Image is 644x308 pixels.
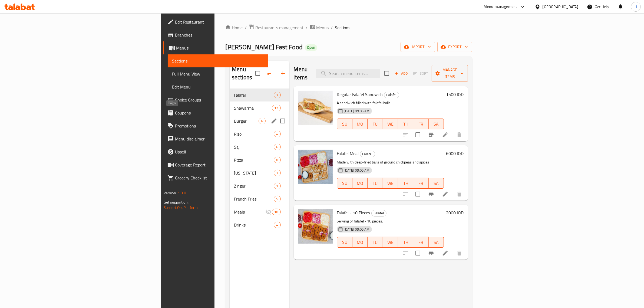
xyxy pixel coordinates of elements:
button: TU [368,237,383,248]
div: Burger6edit [230,114,289,127]
div: Zinger1 [230,179,289,192]
span: TH [400,238,411,246]
span: 5 [274,196,280,202]
button: SU [337,119,352,129]
span: SA [431,179,442,187]
span: TU [370,120,381,128]
span: Choice Groups [175,97,264,103]
button: Manage items [432,65,468,82]
span: SU [339,238,350,246]
a: Promotions [163,119,269,132]
span: WE [385,238,396,246]
span: Edit Menu [172,84,264,90]
button: delete [453,128,466,141]
span: Select to update [412,129,424,140]
span: 3 [274,171,280,176]
span: Branches [175,32,264,38]
span: Meals [234,209,265,215]
span: Falafel [234,92,274,98]
button: MO [352,119,368,129]
span: MO [355,179,365,187]
h6: 6000 IQD [446,150,464,157]
button: TU [368,119,383,129]
div: Rizo4 [230,127,289,140]
h6: 2000 IQD [446,209,464,217]
button: SU [337,178,352,189]
div: items [274,144,280,150]
span: 12 [272,106,280,111]
span: 1 [274,184,280,189]
span: 10 [272,209,280,215]
div: Open [305,44,317,51]
span: Get support on: [164,199,189,206]
span: 6 [274,145,280,150]
span: MO [355,120,365,128]
a: Menus [163,41,269,54]
div: items [274,131,280,137]
img: Falafel - 10 Pieces [298,209,333,244]
nav: Menu sections [230,86,289,234]
button: MO [352,237,368,248]
span: Edit Restaurant [175,19,264,25]
span: Coverage Report [175,162,264,168]
span: SA [431,120,442,128]
a: Edit Menu [168,80,269,93]
a: Edit Restaurant [163,15,269,28]
span: Falafel - 10 Pieces [337,209,370,217]
span: Falafel [384,92,399,98]
div: [GEOGRAPHIC_DATA] [543,4,578,10]
span: 4 [274,132,280,137]
span: TH [400,179,411,187]
div: items [274,196,280,202]
span: FR [415,120,426,128]
a: Edit menu item [442,250,448,256]
div: [US_STATE]3 [230,166,289,179]
span: Menu disclaimer [175,136,264,142]
span: Rizo [234,131,274,137]
span: 3 [274,93,280,98]
a: Edit menu item [442,132,448,138]
button: FR [413,119,428,129]
span: Falafel Meal [337,149,359,158]
span: Falafel [372,210,386,216]
button: FR [413,237,428,248]
span: WE [385,120,396,128]
span: Zinger [234,183,274,189]
p: Serving of falafel - 10 pieces. [337,218,444,225]
span: SA [431,238,442,246]
span: WE [385,179,396,187]
a: Menu disclaimer [163,132,269,145]
span: Add [394,70,408,77]
span: [DATE] 09:05 AM [342,109,372,114]
span: 8 [274,158,280,163]
span: H [635,4,637,10]
button: FR [413,178,428,189]
button: SU [337,237,352,248]
span: Restaurants management [255,24,303,31]
span: Select section first [410,69,432,78]
input: search [316,69,380,78]
span: French Fries [234,196,274,202]
span: import [405,44,431,50]
div: Shawarma12 [230,101,289,114]
div: French Fries5 [230,192,289,205]
span: Upsell [175,149,264,155]
button: TU [368,178,383,189]
h6: 1500 IQD [446,91,464,98]
a: Full Menu View [168,67,269,80]
span: Regular Falafel Sandwich [337,90,383,99]
span: TU [370,179,381,187]
span: 6 [259,119,265,124]
button: TH [398,119,413,129]
button: Branch-specific-item [425,128,438,141]
span: Add item [392,69,410,78]
button: delete [453,188,466,201]
span: Full Menu View [172,71,264,77]
div: items [272,105,280,111]
div: Drinks4 [230,218,289,231]
button: edit [270,117,278,125]
a: Grocery Checklist [163,171,269,184]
